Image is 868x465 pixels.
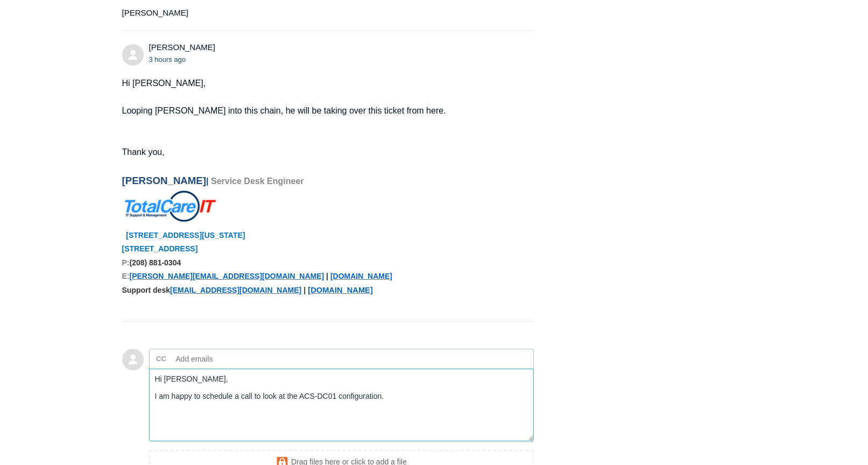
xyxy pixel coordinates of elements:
[130,272,324,280] a: [PERSON_NAME][EMAIL_ADDRESS][DOMAIN_NAME]
[149,369,534,441] textarea: Add your reply
[122,189,218,223] img: Image
[122,79,206,88] span: Hi [PERSON_NAME],
[156,351,166,367] label: CC
[122,147,165,157] span: Thank you,
[122,258,130,267] span: P:
[172,351,287,367] input: Add emails
[304,286,306,294] span: |
[122,272,130,280] span: E:
[122,106,446,115] span: Looping [PERSON_NAME] into this chain, he will be taking over this ticket from here.
[326,272,328,280] span: |
[149,55,186,64] time: 09/25/2025, 10:03
[308,286,373,294] a: [DOMAIN_NAME]
[211,177,304,186] span: Service Desk Engineer
[330,272,392,280] a: [DOMAIN_NAME]
[170,286,301,294] a: [EMAIL_ADDRESS][DOMAIN_NAME]
[122,244,198,253] span: [STREET_ADDRESS]
[122,286,170,294] span: Support desk
[130,258,181,267] span: (208) 881-0304
[206,177,208,186] span: |
[149,43,215,52] span: Ferdinand Miraflor
[126,231,245,239] span: [STREET_ADDRESS][US_STATE]
[122,175,207,186] span: [PERSON_NAME]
